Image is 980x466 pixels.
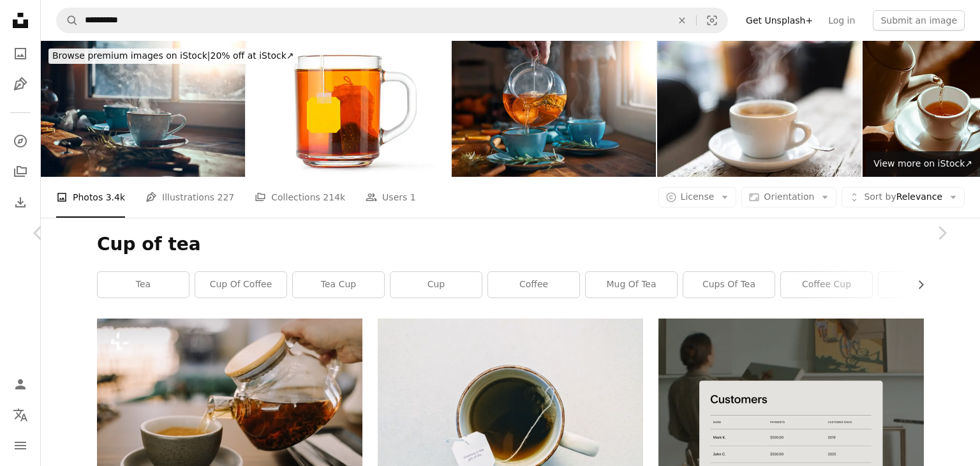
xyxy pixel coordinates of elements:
img: Fruit Tea with Oranges, Cinnamon and Rosemary [452,41,656,177]
span: Orientation [764,192,814,202]
button: Menu [8,433,33,458]
button: License [658,187,737,207]
button: Clear [668,8,696,33]
a: Next [903,172,980,294]
span: Browse premium images on iStock | [52,50,210,61]
a: Illustrations 227 [145,177,234,218]
span: 214k [323,190,345,204]
a: Collections [8,159,33,184]
a: coffee [488,272,579,297]
h1: Cup of tea [97,233,924,256]
form: Find visuals sitewide [56,8,728,33]
a: white and red ceramic mug filled with tea [378,418,643,430]
span: Sort by [864,192,896,202]
div: 20% off at iStock ↗ [48,49,298,64]
a: Collections 214k [255,177,345,218]
span: 227 [218,190,235,204]
a: Photos [8,41,33,66]
img: Glass teacup with teabag [246,41,450,177]
a: Browse premium images on iStock|20% off at iStock↗ [41,41,306,71]
img: Hot Fruit Tea with Oranges and Cinnamon [41,41,245,177]
a: cups of tea [683,272,775,297]
a: View more on iStock↗ [866,151,980,177]
a: Get Unsplash+ [738,10,820,31]
button: Orientation [741,187,836,207]
span: Relevance [864,191,942,204]
a: tea cup [293,272,384,297]
a: coffee cup [781,272,872,297]
img: Refreshing hot cup of coffee at a cafe [657,41,861,177]
a: Illustrations [8,71,33,97]
a: Log in [820,10,863,31]
a: mug [879,272,970,297]
a: tea [98,272,189,297]
a: a person pours tea into a cup [97,401,362,412]
a: Users 1 [366,177,416,218]
button: Submit an image [873,10,965,31]
button: Language [8,402,33,428]
span: License [681,192,715,202]
a: cup of coffee [195,272,286,297]
a: Explore [8,128,33,154]
span: View more on iStock ↗ [873,158,972,169]
button: Visual search [697,8,727,33]
span: 1 [410,190,416,204]
a: mug of tea [586,272,677,297]
a: cup [390,272,482,297]
a: Log in / Sign up [8,372,33,397]
button: Search Unsplash [57,8,78,33]
button: Sort byRelevance [842,187,965,207]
